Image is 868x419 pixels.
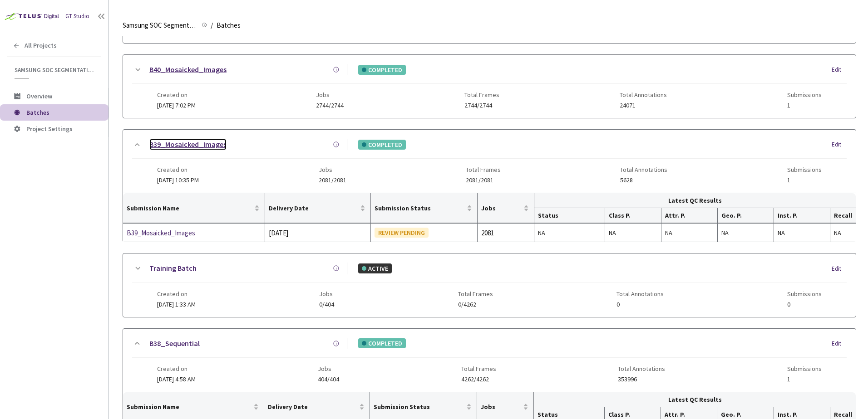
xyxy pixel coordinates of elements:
[464,91,499,98] span: Total Frames
[538,228,601,238] div: NA
[157,365,196,372] span: Created on
[371,193,478,223] th: Submission Status
[832,140,847,149] div: Edit
[481,228,530,239] div: 2081
[319,290,334,297] span: Jobs
[787,177,822,184] span: 1
[358,263,392,273] div: ACTIVE
[787,290,822,297] span: Submissions
[269,205,358,212] span: Delivery Date
[787,102,822,109] span: 1
[157,176,199,184] span: [DATE] 10:35 PM
[618,365,665,372] span: Total Annotations
[375,205,465,212] span: Submission Status
[787,91,822,98] span: Submissions
[157,375,196,383] span: [DATE] 4:58 AM
[616,301,664,308] span: 0
[718,208,774,223] th: Geo. P.
[127,228,223,239] a: B39_Mosaicked_Images
[616,290,664,297] span: Total Annotations
[787,365,822,372] span: Submissions
[65,12,89,21] div: GT Studio
[605,208,661,223] th: Class P.
[127,403,252,410] span: Submission Name
[316,102,344,109] span: 2744/2744
[458,290,493,297] span: Total Frames
[620,102,667,109] span: 24071
[26,108,49,117] span: Batches
[661,208,718,223] th: Attr. P.
[620,177,667,184] span: 5628
[832,339,847,348] div: Edit
[157,300,196,308] span: [DATE] 1:33 AM
[721,228,770,238] div: NA
[157,166,199,173] span: Created on
[609,228,657,238] div: NA
[316,91,344,98] span: Jobs
[466,177,501,184] span: 2081/2081
[832,65,847,74] div: Edit
[157,91,196,98] span: Created on
[26,92,52,100] span: Overview
[157,101,196,109] span: [DATE] 7:02 PM
[665,228,714,238] div: NA
[123,329,856,392] div: B38_SequentialCOMPLETEDEditCreated on[DATE] 4:58 AMJobs404/404Total Frames4262/4262Total Annotati...
[318,365,339,372] span: Jobs
[358,65,406,75] div: COMPLETED
[830,208,856,223] th: Recall
[618,376,665,383] span: 353996
[123,253,856,317] div: Training BatchACTIVEEditCreated on[DATE] 1:33 AMJobs0/404Total Frames0/4262Total Annotations0Subm...
[461,365,496,372] span: Total Frames
[478,193,534,223] th: Jobs
[15,66,96,74] span: Samsung SOC Segmentation 2024
[461,376,496,383] span: 4262/4262
[123,55,856,118] div: B40_Mosaicked_ImagesCOMPLETEDEditCreated on[DATE] 7:02 PMJobs2744/2744Total Frames2744/2744Total ...
[269,228,367,239] div: [DATE]
[217,20,241,31] span: Batches
[123,130,856,193] div: B39_Mosaicked_ImagesCOMPLETEDEditCreated on[DATE] 10:35 PMJobs2081/2081Total Frames2081/2081Total...
[778,228,826,238] div: NA
[374,403,464,410] span: Submission Status
[358,140,406,150] div: COMPLETED
[620,91,667,98] span: Total Annotations
[319,301,334,308] span: 0/404
[123,20,196,31] span: Samsung SOC Segmentation 2024
[787,301,822,308] span: 0
[123,193,265,223] th: Submission Name
[774,208,830,223] th: Inst. P.
[481,403,522,410] span: Jobs
[464,102,499,109] span: 2744/2744
[149,139,227,150] a: B39_Mosaicked_Images
[149,338,200,349] a: B38_Sequential
[787,376,822,383] span: 1
[149,64,227,75] a: B40_Mosaicked_Images
[466,166,501,173] span: Total Frames
[268,403,357,410] span: Delivery Date
[620,166,667,173] span: Total Annotations
[534,208,605,223] th: Status
[26,125,73,133] span: Project Settings
[534,193,856,208] th: Latest QC Results
[458,301,493,308] span: 0/4262
[211,20,213,31] li: /
[318,376,339,383] span: 404/404
[481,205,522,212] span: Jobs
[832,264,847,273] div: Edit
[25,42,57,49] span: All Projects
[319,177,346,184] span: 2081/2081
[157,290,196,297] span: Created on
[787,166,822,173] span: Submissions
[319,166,346,173] span: Jobs
[358,338,406,348] div: COMPLETED
[149,263,197,274] a: Training Batch
[834,228,852,238] div: NA
[127,205,252,212] span: Submission Name
[265,193,371,223] th: Delivery Date
[375,228,429,238] div: REVIEW PENDING
[534,392,856,407] th: Latest QC Results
